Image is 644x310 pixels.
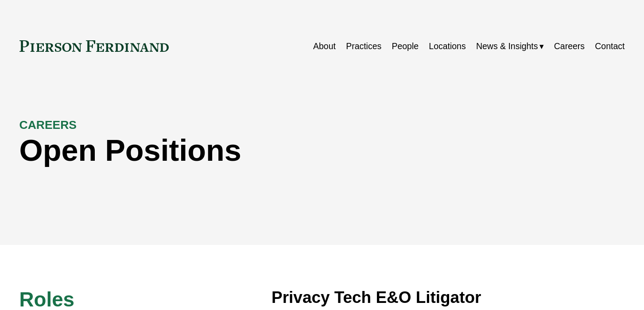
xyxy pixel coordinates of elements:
[346,38,381,55] a: Practices
[392,38,419,55] a: People
[476,39,538,54] span: News & Insights
[476,38,544,55] a: folder dropdown
[313,38,336,55] a: About
[272,287,625,308] h3: Privacy Tech E&O Litigator
[429,38,466,55] a: Locations
[595,38,625,55] a: Contact
[554,38,585,55] a: Careers
[19,118,77,132] strong: CAREERS
[19,133,473,167] h1: Open Positions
